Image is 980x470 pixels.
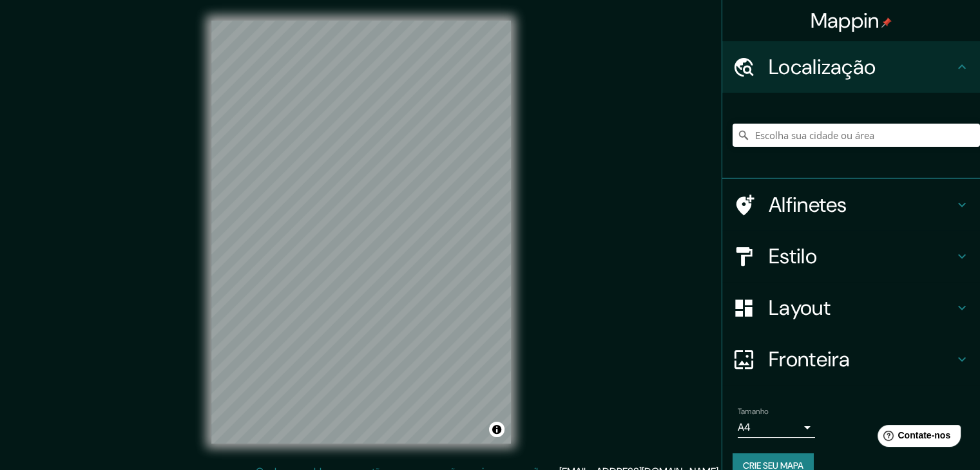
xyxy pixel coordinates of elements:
div: Layout [722,282,980,334]
button: Alternar atribuição [489,422,504,437]
div: Estilo [722,230,980,282]
iframe: Iniciador de widget de ajuda [865,420,966,456]
font: Mappin [811,7,879,34]
img: pin-icon.png [881,17,892,28]
div: Alfinetes [722,179,980,230]
font: Tamanho [738,406,769,417]
font: Localização [769,53,876,80]
font: Alfinetes [769,191,847,218]
font: Fronteira [769,346,850,373]
font: Layout [769,294,831,321]
div: Fronteira [722,334,980,385]
font: Estilo [769,243,817,270]
canvas: Mapa [211,21,511,444]
input: Escolha sua cidade ou área [733,124,980,147]
div: A4 [738,417,815,438]
div: Localização [722,41,980,93]
font: A4 [738,420,751,434]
